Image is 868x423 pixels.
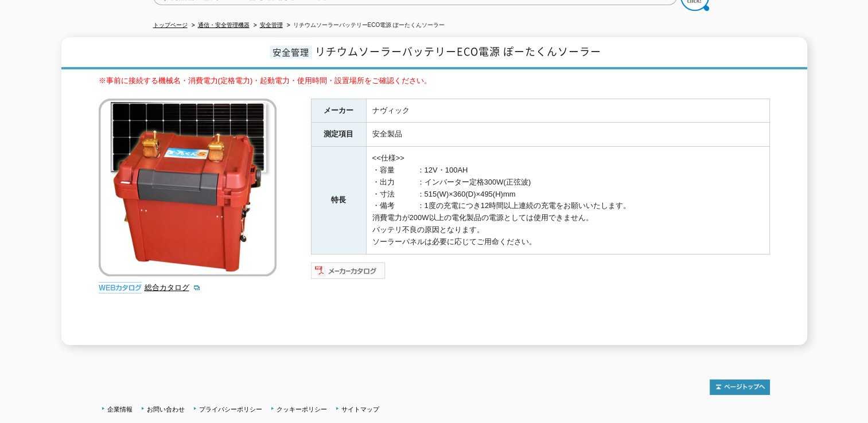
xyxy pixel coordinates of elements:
img: webカタログ [99,282,142,293]
a: 総合カタログ [145,283,201,292]
img: メーカーカタログ [311,261,386,280]
a: 安全管理 [260,22,283,28]
a: お問い合わせ [147,406,185,413]
th: 特長 [311,147,366,254]
th: 測定項目 [311,123,366,147]
span: 安全管理 [270,45,312,58]
a: クッキーポリシー [277,406,327,413]
td: ナヴィック [366,99,769,123]
a: プライバシーポリシー [199,406,262,413]
th: メーカー [311,99,366,123]
a: トップページ [153,22,188,28]
img: リチウムソーラーバッテリーECO電源 ぽーたくんソーラー [99,99,277,276]
td: 安全製品 [366,123,769,147]
a: 通信・安全管理機器 [198,22,250,28]
a: 企業情報 [107,406,133,413]
a: メーカーカタログ [311,269,386,277]
li: リチウムソーラーバッテリーECO電源 ぽーたくんソーラー [285,19,445,32]
img: トップページへ [710,379,770,395]
span: リチウムソーラーバッテリーECO電源 ぽーたくんソーラー [315,44,601,59]
a: サイトマップ [341,406,379,413]
td: <<仕様>> ・容量 ：12V・100AH ・出力 ：インバーター定格300W(正弦波) ・寸法 ：515(W)×360(D)×495(H)mm ・備考 ：1度の充電につき12時間以上連続の充電... [366,147,769,254]
span: ※事前に接続する機械名・消費電力(定格電力)・起動電力・使用時間・設置場所をご確認ください。 [99,76,432,85]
